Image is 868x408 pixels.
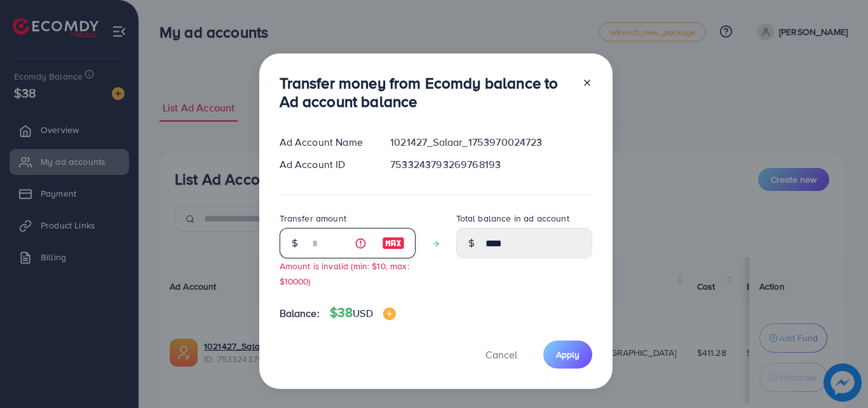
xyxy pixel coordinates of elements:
[543,341,592,368] button: Apply
[382,236,405,251] img: image
[470,341,533,368] button: Cancel
[280,74,572,111] h3: Transfer money from Ecomdy balance to Ad account balance
[556,348,580,361] span: Apply
[280,306,320,321] span: Balance:
[330,305,396,321] h4: $38
[280,260,409,286] small: Amount is invalid (min: $10, max: $10000)
[353,306,372,320] span: USD
[380,135,602,150] div: 1021427_Salaar_1753970024723
[269,135,381,150] div: Ad Account Name
[383,307,396,320] img: image
[269,157,381,172] div: Ad Account ID
[280,212,346,225] label: Transfer amount
[456,212,569,225] label: Total balance in ad account
[380,157,602,172] div: 7533243793269768193
[485,348,517,362] span: Cancel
